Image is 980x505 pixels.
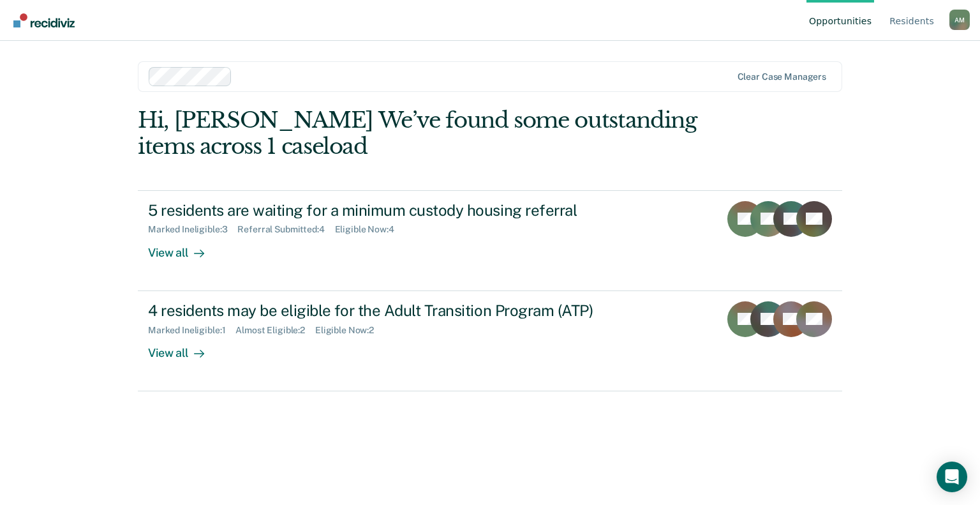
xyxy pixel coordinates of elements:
div: Marked Ineligible : 3 [148,224,237,235]
div: Hi, [PERSON_NAME] We’ve found some outstanding items across 1 caseload [138,107,701,160]
div: A M [949,10,970,30]
div: Clear case managers [738,72,826,82]
div: Open Intercom Messenger [937,462,967,492]
div: Marked Ineligible : 1 [148,325,235,336]
img: Recidiviz [13,13,75,27]
div: View all [148,335,219,360]
div: Eligible Now : 4 [335,224,405,235]
div: Eligible Now : 2 [315,325,384,336]
div: Almost Eligible : 2 [235,325,315,336]
div: 4 residents may be eligible for the Adult Transition Program (ATP) [148,301,596,320]
div: View all [148,235,219,260]
div: Referral Submitted : 4 [237,224,334,235]
button: Profile dropdown button [949,10,970,30]
div: 5 residents are waiting for a minimum custody housing referral [148,201,596,220]
a: 4 residents may be eligible for the Adult Transition Program (ATP)Marked Ineligible:1Almost Eligi... [138,291,842,391]
a: 5 residents are waiting for a minimum custody housing referralMarked Ineligible:3Referral Submitt... [138,190,842,291]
